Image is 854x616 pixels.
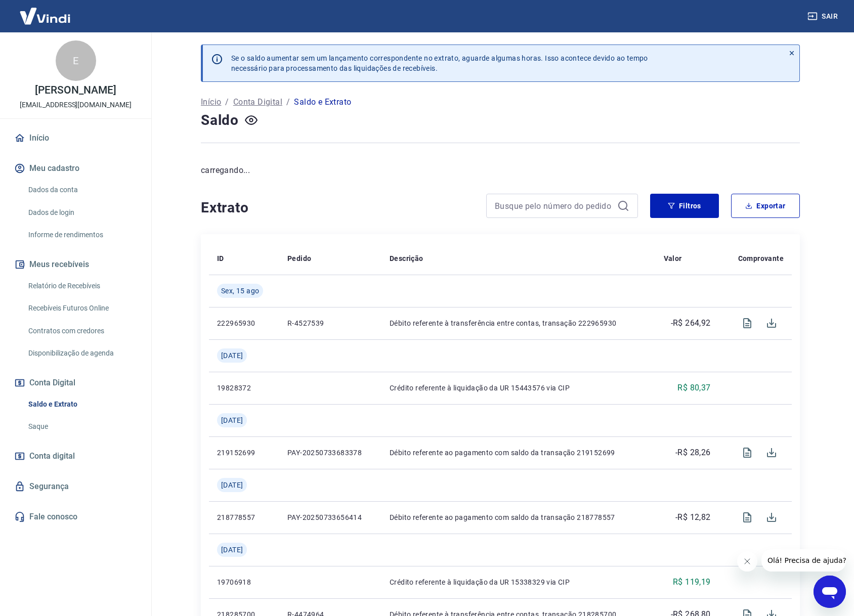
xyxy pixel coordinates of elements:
p: Descrição [390,253,423,263]
iframe: Fechar mensagem [737,551,757,571]
span: Download [759,311,784,335]
span: Olá! Precisa de ajuda? [6,7,85,15]
div: v 4.0.25 [28,16,50,24]
img: website_grey.svg [16,26,24,34]
a: Saque [24,416,139,437]
a: Dados da conta [24,180,139,200]
a: Início [12,127,139,149]
span: Download [759,441,784,465]
button: Filtros [650,194,719,218]
img: Vindi [12,1,78,31]
button: Exportar [731,194,800,218]
p: 222965930 [217,318,271,328]
p: 19828372 [217,383,271,393]
input: Busque pelo número do pedido [495,198,613,213]
p: -R$ 28,26 [675,447,711,459]
p: ID [217,253,224,263]
img: logo_orange.svg [16,16,24,24]
h4: Saldo [201,110,239,130]
img: tab_keywords_by_traffic_grey.svg [107,59,115,67]
p: 218778557 [217,512,271,522]
p: Débito referente ao pagamento com saldo da transação 218778557 [390,512,648,522]
p: [PERSON_NAME] [35,85,116,96]
a: Contratos com credores [24,321,139,341]
p: PAY-20250733656414 [287,512,373,522]
a: Saldo e Extrato [24,394,139,415]
p: Comprovante [738,253,784,263]
p: Crédito referente à liquidação da UR 15443576 via CIP [390,383,648,393]
p: -R$ 264,92 [671,317,711,329]
div: Domínio [53,60,77,66]
iframe: Botão para abrir a janela de mensagens [814,576,846,608]
div: Palavras-chave [118,60,162,66]
p: -R$ 12,82 [675,511,711,523]
a: Conta digital [12,445,139,467]
span: Visualizar [735,311,759,335]
p: Valor [664,253,682,263]
p: 219152699 [217,448,271,458]
a: Disponibilização de agenda [24,343,139,364]
p: carregando... [201,164,800,177]
a: Segurança [12,475,139,498]
a: Informe de rendimentos [24,225,139,245]
p: R-4527539 [287,318,373,328]
p: R$ 80,37 [677,382,710,394]
span: [DATE] [221,545,243,555]
span: [DATE] [221,350,243,361]
p: Débito referente ao pagamento com saldo da transação 219152699 [390,448,648,458]
p: R$ 119,19 [673,576,711,588]
p: Crédito referente à liquidação da UR 15338329 via CIP [390,577,648,587]
h4: Extrato [201,198,474,218]
span: [DATE] [221,415,243,425]
span: Conta digital [29,449,75,463]
p: / [225,96,229,108]
span: Visualizar [735,505,759,530]
a: Dados de login [24,202,139,223]
a: Início [201,96,221,108]
a: Recebíveis Futuros Online [24,298,139,319]
a: Fale conosco [12,506,139,528]
p: [EMAIL_ADDRESS][DOMAIN_NAME] [20,100,132,110]
a: Conta Digital [233,96,282,108]
span: Visualizar [735,441,759,465]
div: [PERSON_NAME]: [DOMAIN_NAME] [26,26,145,34]
iframe: Mensagem da empresa [761,549,846,571]
p: PAY-20250733683378 [287,448,373,458]
button: Sair [805,7,842,26]
p: 19706918 [217,577,271,587]
button: Conta Digital [12,372,139,394]
button: Meu cadastro [12,157,139,180]
span: Sex, 15 ago [221,286,259,296]
p: Pedido [287,253,311,263]
a: Relatório de Recebíveis [24,276,139,296]
p: / [286,96,290,108]
p: Saldo e Extrato [294,96,351,108]
p: Débito referente à transferência entre contas, transação 222965930 [390,318,648,328]
span: [DATE] [221,480,243,490]
p: Se o saldo aumentar sem um lançamento correspondente no extrato, aguarde algumas horas. Isso acon... [231,53,648,73]
button: Meus recebíveis [12,253,139,276]
div: E [56,40,96,81]
span: Download [759,505,784,530]
img: tab_domain_overview_orange.svg [42,59,50,67]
